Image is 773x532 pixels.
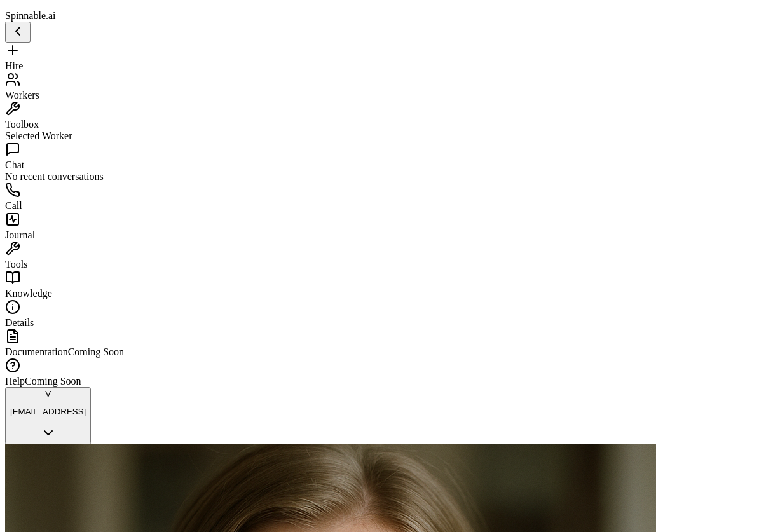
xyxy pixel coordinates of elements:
span: V [45,389,51,399]
span: Knowledge [5,288,52,299]
p: [EMAIL_ADDRESS] [10,407,86,416]
span: Call [5,200,22,211]
div: No recent conversations [5,171,768,182]
span: .ai [46,10,56,21]
span: Chat [5,160,24,170]
span: Documentation [5,346,68,357]
span: Help [5,376,25,386]
div: Selected Worker [5,130,768,142]
span: Workers [5,90,39,100]
span: Tools [5,259,27,269]
button: V[EMAIL_ADDRESS] [5,387,91,444]
span: Hire [5,60,23,71]
span: Toolbox [5,119,39,130]
span: Coming Soon [25,376,81,386]
span: Spinnable [5,10,56,21]
span: Details [5,317,34,328]
span: Coming Soon [68,346,124,357]
span: Journal [5,229,35,240]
